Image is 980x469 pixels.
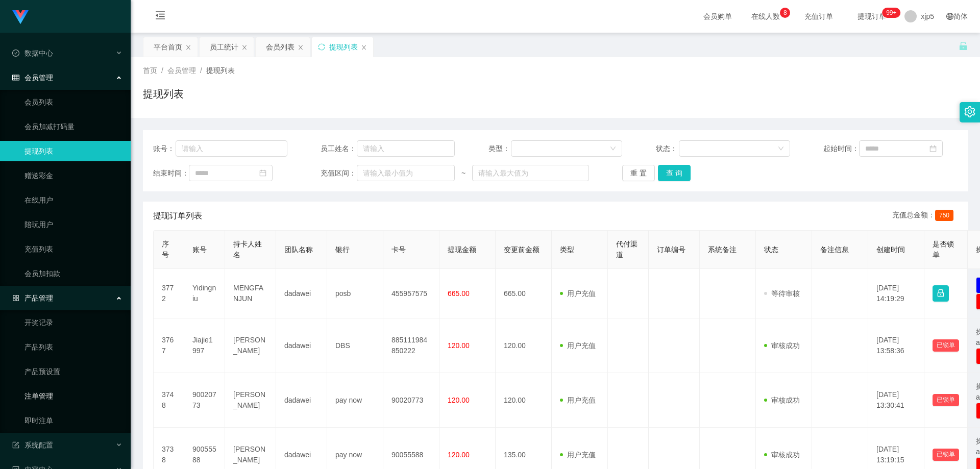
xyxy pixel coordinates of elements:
h1: 提现列表 [143,86,184,102]
td: pay now [327,373,383,428]
span: 120.00 [448,451,470,459]
span: 首页 [143,66,157,75]
sup: 236 [882,8,900,18]
div: 充值总金额： [892,210,958,222]
span: / [200,66,202,75]
span: ~ [455,168,472,179]
input: 请输入 [176,140,287,157]
a: 开奖记录 [24,312,122,333]
i: 图标: appstore-o [12,294,19,302]
span: 数据中心 [12,49,53,57]
div: 员工统计 [210,37,238,57]
span: 审核成功 [764,396,800,404]
span: 750 [935,210,953,221]
input: 请输入 [357,140,455,157]
span: 类型 [560,245,574,254]
span: 提现金额 [448,245,476,254]
span: 类型： [488,143,511,154]
span: 持卡人姓名 [233,240,262,259]
span: 审核成功 [764,341,800,350]
span: 审核成功 [764,451,800,459]
span: 在线人数 [746,13,785,20]
a: 注单管理 [24,386,122,406]
i: 图标: check-circle-o [12,50,19,57]
span: 备注信息 [820,245,849,254]
a: 即时注单 [24,410,122,431]
span: 提现订单 [852,13,891,20]
button: 已锁单 [933,339,959,352]
td: 3772 [154,269,184,318]
td: [PERSON_NAME] [225,373,276,428]
span: 用户充值 [560,396,596,404]
div: 平台首页 [154,37,182,57]
span: 银行 [335,245,350,254]
span: 120.00 [448,341,470,350]
button: 重 置 [622,165,655,181]
td: dadawei [276,318,327,373]
span: 用户充值 [560,451,596,459]
button: 查 询 [658,165,691,181]
td: Yidingniu [184,269,225,318]
td: posb [327,269,383,318]
span: 状态： [656,143,679,154]
td: 120.00 [496,373,552,428]
td: MENGFANJUN [225,269,276,318]
a: 会员列表 [24,92,122,112]
span: 充值订单 [799,13,838,20]
span: 会员管理 [12,73,53,82]
i: 图标: global [946,13,953,20]
span: 系统配置 [12,441,53,449]
a: 赠送彩金 [24,165,122,186]
td: 455957575 [383,269,439,318]
img: logo.9652507e.png [12,10,29,24]
td: 120.00 [496,318,552,373]
a: 会员加减打码量 [24,116,122,137]
span: 账号 [192,245,207,254]
td: [DATE] 13:58:36 [868,318,924,373]
span: 会员管理 [167,66,196,75]
td: 90020773 [184,373,225,428]
a: 产品预设置 [24,361,122,382]
span: 提现订单列表 [153,210,202,222]
i: 图标: close [241,44,248,51]
input: 请输入最大值为 [472,165,589,181]
sup: 8 [780,8,790,18]
span: / [161,66,163,75]
span: 卡号 [391,245,406,254]
span: 序号 [162,240,169,259]
td: 885111984850222 [383,318,439,373]
button: 图标: lock [933,285,949,302]
i: 图标: form [12,441,19,449]
i: 图标: calendar [929,145,937,152]
span: 等待审核 [764,289,800,298]
span: 代付渠道 [616,240,638,259]
a: 陪玩用户 [24,214,122,235]
span: 是否锁单 [933,240,954,259]
i: 图标: close [185,44,191,51]
td: 665.00 [496,269,552,318]
td: dadawei [276,269,327,318]
span: 变更前金额 [504,245,540,254]
i: 图标: sync [318,43,325,51]
div: 提现列表 [329,37,358,57]
i: 图标: menu-fold [143,1,178,33]
span: 员工姓名： [321,143,356,154]
span: 团队名称 [284,245,313,254]
a: 在线用户 [24,190,122,210]
span: 状态 [764,245,778,254]
td: dadawei [276,373,327,428]
input: 请输入最小值为 [357,165,455,181]
span: 结束时间： [153,168,189,179]
span: 用户充值 [560,289,596,298]
td: [DATE] 14:19:29 [868,269,924,318]
span: 订单编号 [657,245,685,254]
p: 8 [783,8,787,18]
td: [PERSON_NAME] [225,318,276,373]
a: 会员加扣款 [24,263,122,284]
span: 起始时间： [823,143,859,154]
span: 用户充值 [560,341,596,350]
span: 充值区间： [321,168,356,179]
td: DBS [327,318,383,373]
i: 图标: down [610,145,616,153]
span: 系统备注 [708,245,737,254]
